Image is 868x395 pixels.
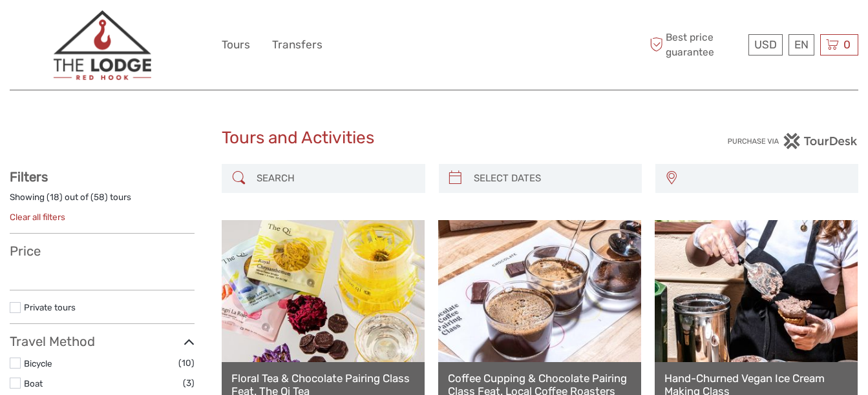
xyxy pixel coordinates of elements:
[50,191,59,203] label: 18
[53,10,152,80] img: 3372-446ee131-1f5f-44bb-ab65-b016f9bed1fb_logo_big.png
[10,169,48,185] strong: Filters
[94,191,105,203] label: 58
[789,34,814,56] div: EN
[727,133,858,149] img: PurchaseViaTourDesk.png
[222,35,250,54] a: Tours
[646,30,745,59] span: Best price guarantee
[10,191,195,211] div: Showing ( ) out of ( ) tours
[222,128,646,148] h1: Tours and Activities
[24,358,52,369] a: Bicycle
[178,356,195,370] span: (10)
[842,38,852,51] span: 0
[469,167,635,190] input: SELECT DATES
[183,376,195,390] span: (3)
[10,334,195,349] h3: Travel Method
[272,35,323,54] a: Transfers
[24,302,76,312] a: Private tours
[10,212,65,222] a: Clear all filters
[24,378,43,389] a: Boat
[251,167,418,190] input: SEARCH
[754,38,777,51] span: USD
[10,243,195,259] h3: Price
